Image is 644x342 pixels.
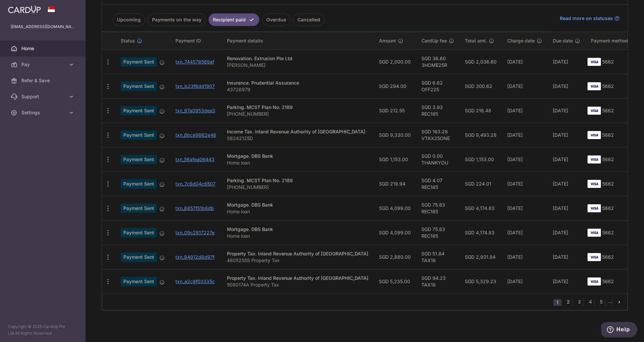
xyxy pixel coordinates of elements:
td: [DATE] [502,98,547,123]
td: [DATE] [547,196,586,220]
span: 5662 [602,230,614,235]
td: [DATE] [547,269,586,294]
img: Bank Card [588,253,601,261]
span: Total amt. [465,37,487,44]
span: Refer & Save [21,77,66,84]
span: CardUp fee [421,37,447,44]
td: SGD 94.23 TAX18 [416,269,460,294]
td: SGD 300.62 [460,74,502,98]
div: Property Tax. Inland Revenue Authority of [GEOGRAPHIC_DATA] [227,275,368,281]
a: Cancelled [293,13,325,26]
td: SGD 4,174.83 [460,196,502,220]
img: Bank Card [588,107,601,115]
a: Payments on the way [148,13,206,26]
span: 5662 [602,132,614,138]
img: Bank Card [588,82,601,90]
td: SGD 2,036.60 [460,49,502,74]
td: [DATE] [547,220,586,245]
span: 5662 [602,83,614,89]
span: Home [21,45,66,52]
div: Insurance. Prudential Assurance [227,80,368,86]
td: [DATE] [547,98,586,123]
span: Payment Sent [121,106,157,115]
td: SGD 3.93 REC185 [416,98,460,123]
p: Home loan [227,208,368,215]
img: CardUp [8,5,41,13]
span: Charge date [507,37,535,44]
p: [PHONE_NUMBER] [227,111,368,117]
td: [DATE] [502,196,547,220]
td: SGD 163.28 VTAX25ONE [416,123,460,147]
a: txn_6bce9862e46 [175,132,216,138]
span: 5662 [602,278,614,284]
p: [PERSON_NAME] [227,62,368,69]
td: [DATE] [547,49,586,74]
span: 5662 [602,205,614,211]
td: SGD 75.83 REC185 [416,220,460,245]
img: Bank Card [588,155,601,163]
a: Read more on statuses [560,15,620,22]
td: SGD 36.60 3HOME25R [416,49,460,74]
td: [DATE] [547,74,586,98]
img: Bank Card [588,131,601,139]
a: 2 [564,298,572,306]
td: SGD 4,174.83 [460,220,502,245]
td: SGD 9,493.28 [460,123,502,147]
nav: pager [553,294,627,310]
td: [DATE] [502,74,547,98]
td: SGD 216.48 [460,98,502,123]
td: SGD 224.01 [460,172,502,196]
p: Home loan [227,233,368,239]
a: txn_744578569af [175,59,214,65]
iframe: Opens a widget where you can find more information [601,322,637,339]
td: SGD 0.00 THANKYOU [416,147,460,172]
span: Payment Sent [121,155,157,164]
span: Read more on statuses [560,15,613,22]
a: Upcoming [113,13,145,26]
td: SGD 2,931.84 [460,245,502,269]
img: Bank Card [588,229,601,237]
img: Bank Card [588,204,601,212]
td: SGD 51.84 TAX18 [416,245,460,269]
span: Payment Sent [121,82,157,91]
p: Home loan [227,159,368,166]
td: [DATE] [502,49,547,74]
span: Support [21,93,66,100]
div: Parking. MCST Plan No. 2189 [227,104,368,111]
div: Mortgage. DBS Bank [227,226,368,233]
span: Pay [21,61,66,68]
td: [DATE] [502,245,547,269]
span: Status [121,37,135,44]
td: [DATE] [547,147,586,172]
div: Renovation. Extrusion Pte Ltd [227,55,368,62]
td: SGD 294.00 [374,74,416,98]
td: SGD 5,235.00 [374,269,416,294]
a: Recipient paid [209,13,259,26]
li: 1 [553,299,561,306]
td: SGD 2,000.00 [374,49,416,74]
a: txn_56afea06443 [175,156,215,162]
a: 3 [575,298,583,306]
a: txn_7c6d04c6507 [175,181,216,187]
td: SGD 1,153.00 [460,147,502,172]
p: [PHONE_NUMBER] [227,184,368,191]
td: SGD 212.55 [374,98,416,123]
td: [DATE] [502,220,547,245]
p: S8242125D [227,135,368,142]
a: 5 [597,298,605,306]
a: txn_e2c9f03335c [175,278,215,284]
span: Payment Sent [121,204,157,213]
td: [DATE] [502,172,547,196]
td: SGD 2,880.00 [374,245,416,269]
td: [DATE] [502,123,547,147]
span: Payment Sent [121,179,157,189]
span: Payment Sent [121,130,157,140]
div: Property Tax. Inland Revenue Authority of [GEOGRAPHIC_DATA] [227,250,368,257]
a: txn_94912d8d97f [175,254,215,260]
th: Payment method [586,32,636,49]
td: [DATE] [547,172,586,196]
td: [DATE] [547,245,586,269]
p: 43726979 [227,86,368,93]
th: Payment ID [170,32,222,49]
a: Overdue [262,13,290,26]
